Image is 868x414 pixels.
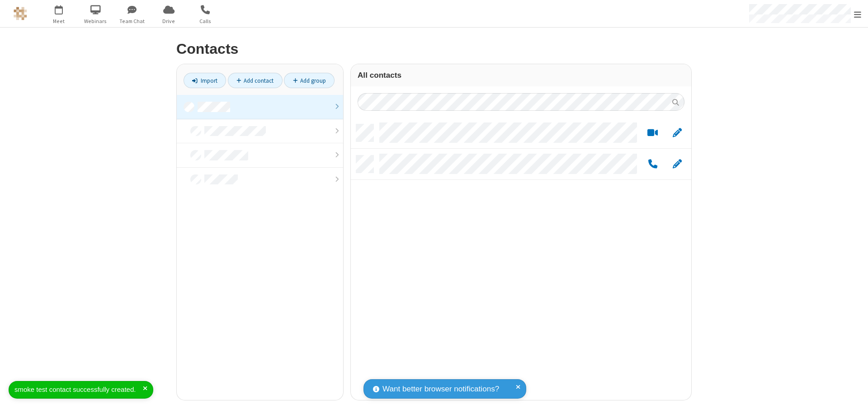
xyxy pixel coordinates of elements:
img: QA Selenium DO NOT DELETE OR CHANGE [14,7,27,20]
span: Meet [42,17,76,25]
span: Team Chat [115,17,149,25]
h2: Contacts [176,41,692,57]
span: Want better browser notifications? [382,383,499,395]
span: Drive [152,17,186,25]
h3: All contacts [358,71,684,80]
button: Edit [668,127,686,139]
button: Start a video meeting [644,127,661,139]
a: Add group [284,73,335,88]
div: grid [351,118,691,400]
span: Webinars [79,17,113,25]
button: Edit [668,159,686,170]
a: Import [184,73,226,88]
div: smoke test contact successfully created. [14,385,143,395]
button: Call by phone [644,159,661,170]
span: Calls [189,17,222,25]
a: Add contact [228,73,283,88]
